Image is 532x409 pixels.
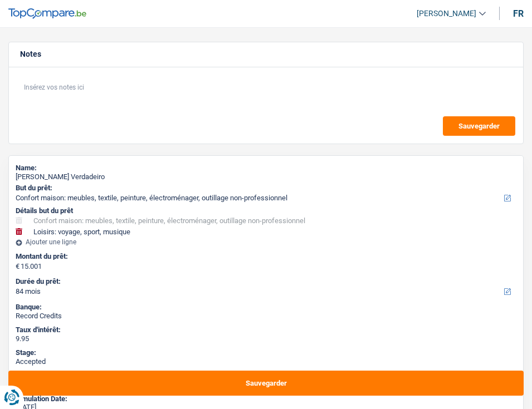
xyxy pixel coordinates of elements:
[16,348,516,357] div: Stage:
[16,326,516,334] div: Taux d'intérêt:
[513,8,524,19] div: fr
[458,122,500,130] span: Sauvegarder
[16,303,516,312] div: Banque:
[16,312,516,321] div: Record Credits
[16,395,516,403] div: Simulation Date:
[16,206,516,215] div: Détails but du prêt
[8,8,86,19] img: TopCompare Logo
[16,238,516,246] div: Ajouter une ligne
[20,50,512,59] h5: Notes
[16,277,514,286] label: Durée du prêt:
[408,4,486,23] a: [PERSON_NAME]
[16,357,516,366] div: Accepted
[8,371,524,396] button: Sauvegarder
[16,262,19,271] span: €
[16,184,514,193] label: But du prêt:
[16,164,516,173] div: Name:
[443,116,515,136] button: Sauvegarder
[16,252,514,261] label: Montant du prêt:
[417,9,476,18] span: [PERSON_NAME]
[16,334,516,343] div: 9.95
[16,173,516,181] div: [PERSON_NAME] Verdadeiro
